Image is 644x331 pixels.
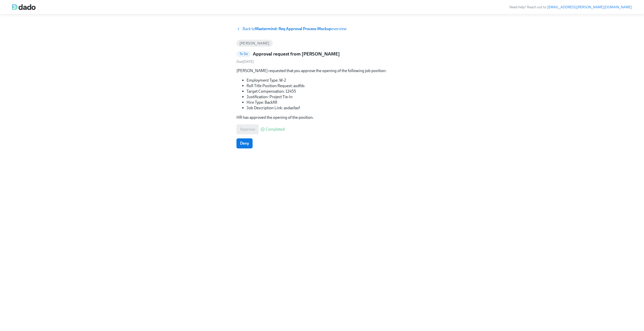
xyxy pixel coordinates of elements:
li: Job Description Link: asdasfasf [247,105,408,111]
h5: Approval request from [PERSON_NAME] [253,51,340,57]
span: Need help? Reach out to [509,5,632,9]
span: Friday, September 12th 2025, 11:52 pm [236,60,254,64]
li: Employment Type: W-2 [247,78,408,83]
p: [PERSON_NAME] requested that you approve the opening of the following job position: [236,68,408,74]
li: Roll Title Position Request: asdfds [247,83,408,89]
strong: Mastermind: Req Approval Process Mockup [255,26,331,31]
span: Completed [266,127,285,131]
p: HR has approved the opening of the position. [236,115,408,120]
span: Back to overview [243,26,347,32]
li: Justification: Project Tie-In [247,94,408,100]
img: dado [12,4,36,10]
a: Back toMastermind: Req Approval Process Mockupoverview [236,26,408,32]
li: Hire Type: Backfill [247,100,408,105]
li: Target Compensation: 12455 [247,89,408,94]
span: To Do [236,52,251,56]
a: [EMAIL_ADDRESS][PERSON_NAME][DOMAIN_NAME] [547,5,632,9]
span: [PERSON_NAME] [236,41,273,45]
span: Deny [240,141,249,146]
button: Deny [236,138,253,148]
